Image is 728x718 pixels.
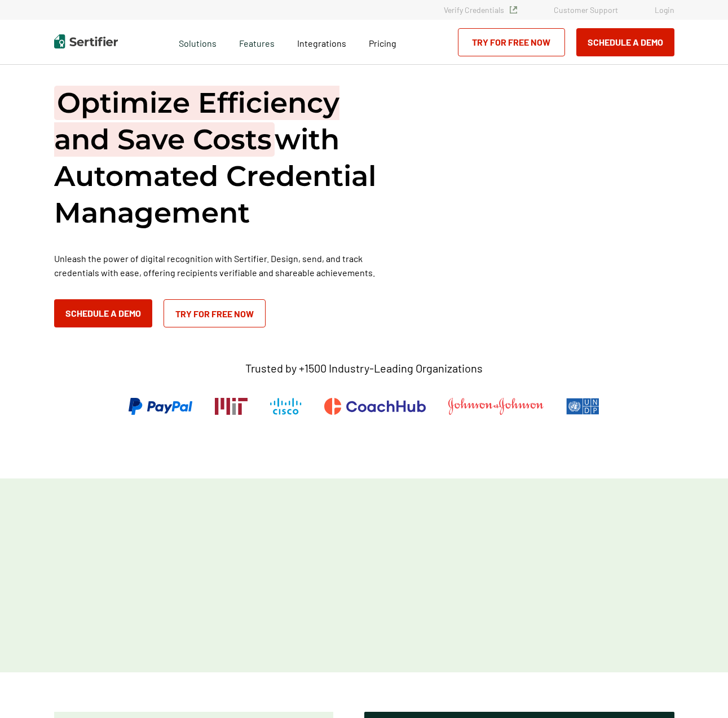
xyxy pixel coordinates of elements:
[179,35,217,49] span: Solutions
[54,85,392,231] h1: with Automated Credential Management
[129,398,192,415] img: PayPal
[554,5,618,15] a: Customer Support
[270,398,302,415] img: Cisco
[369,38,396,48] span: Pricing
[239,35,275,49] span: Features
[324,398,426,415] img: CoachHub
[655,5,674,15] a: Login
[369,35,396,49] a: Pricing
[297,35,346,49] a: Integrations
[164,299,266,327] a: Try for Free Now
[54,251,392,280] p: Unleash the power of digital recognition with Sertifier. Design, send, and track credentials with...
[245,361,483,375] p: Trusted by +1500 Industry-Leading Organizations
[444,5,517,15] a: Verify Credentials
[297,38,346,48] span: Integrations
[510,6,517,14] img: Verified
[458,28,565,56] a: Try for Free Now
[54,34,118,48] img: Sertifier | Digital Credentialing Platform
[566,398,599,415] img: UNDP
[215,398,248,415] img: Massachusetts Institute of Technology
[54,86,339,157] span: Optimize Efficiency and Save Costs
[448,398,543,415] img: Johnson & Johnson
